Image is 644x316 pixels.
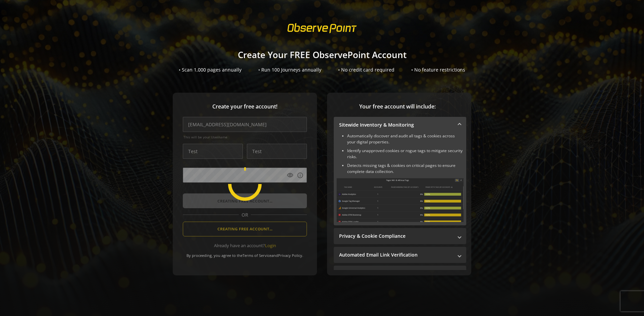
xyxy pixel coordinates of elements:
[347,133,464,145] li: Automatically discover and audit all tags & cookies across your digital properties.
[258,66,321,73] div: • Run 100 Journeys annually
[339,122,453,128] mat-panel-title: Sitewide Inventory & Monitoring
[339,233,453,239] mat-panel-title: Privacy & Cookie Compliance
[411,66,465,73] div: • No feature restrictions
[347,148,464,160] li: Identify unapproved cookies or rogue tags to mitigate security risks.
[334,228,466,244] mat-expansion-panel-header: Privacy & Cookie Compliance
[334,103,461,110] span: Your free account will include:
[339,252,453,258] mat-panel-title: Automated Email Link Verification
[183,249,307,258] div: By proceeding, you agree to the and .
[243,253,271,258] a: Terms of Service
[179,66,241,73] div: • Scan 1,000 pages annually
[347,163,464,175] li: Detects missing tags & cookies on critical pages to ensure complete data collection.
[278,253,302,258] a: Privacy Policy
[334,133,466,225] div: Sitewide Inventory & Monitoring
[334,117,466,133] mat-expansion-panel-header: Sitewide Inventory & Monitoring
[338,66,394,73] div: • No credit card required
[334,266,466,282] mat-expansion-panel-header: Performance Monitoring with Web Vitals
[183,103,307,110] span: Create your free account!
[336,178,464,222] img: Sitewide Inventory & Monitoring
[334,247,466,263] mat-expansion-panel-header: Automated Email Link Verification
